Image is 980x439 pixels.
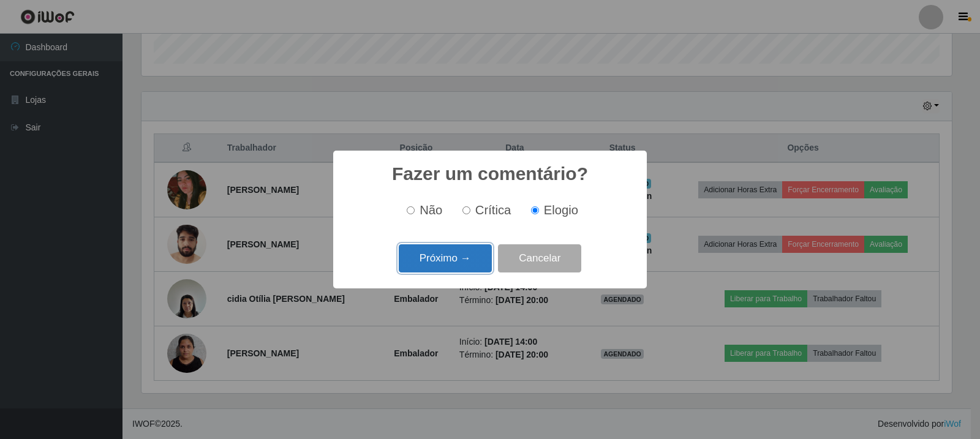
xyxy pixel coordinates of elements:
[399,244,492,273] button: Próximo →
[462,206,470,214] input: Crítica
[544,203,578,217] span: Elogio
[531,206,539,214] input: Elogio
[498,244,581,273] button: Cancelar
[420,203,442,217] span: Não
[407,206,415,214] input: Não
[392,163,588,185] h2: Fazer um comentário?
[475,203,511,217] span: Crítica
